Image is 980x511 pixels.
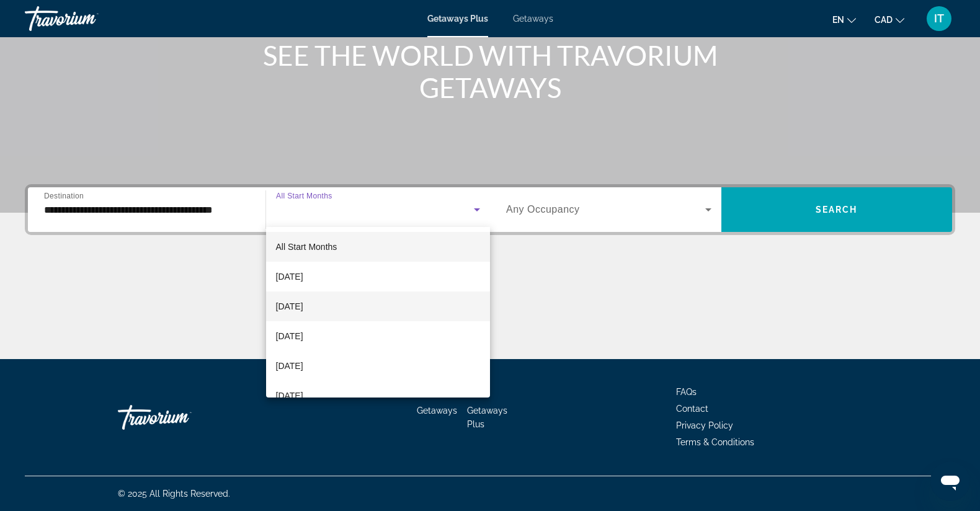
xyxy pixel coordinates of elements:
iframe: Button to launch messaging window [930,461,970,501]
span: [DATE] [276,299,303,314]
span: All Start Months [276,242,337,252]
span: [DATE] [276,388,303,403]
span: [DATE] [276,329,303,344]
span: [DATE] [276,358,303,373]
span: [DATE] [276,269,303,284]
